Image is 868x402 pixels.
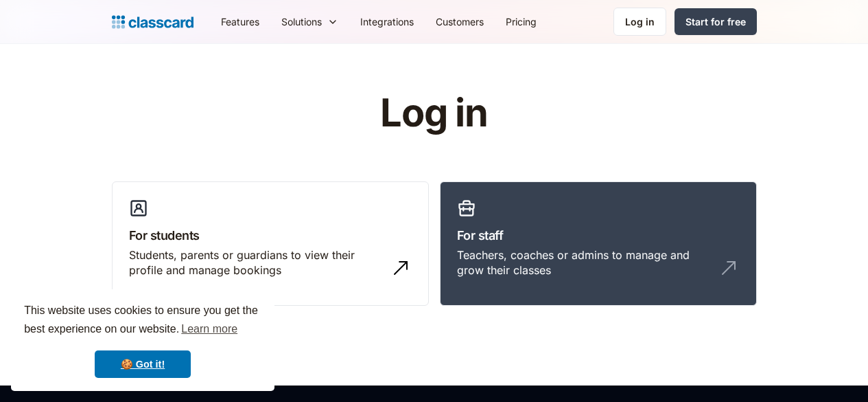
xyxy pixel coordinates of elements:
[281,14,322,29] div: Solutions
[685,14,746,29] div: Start for free
[179,319,239,339] a: learn more about cookies
[216,92,652,135] h1: Log in
[112,181,429,306] a: For studentsStudents, parents or guardians to view their profile and manage bookings
[349,6,425,37] a: Integrations
[625,14,655,29] div: Log in
[95,350,191,378] a: dismiss cookie message
[24,302,261,339] span: This website uses cookies to ensure you get the best experience on our website.
[11,289,274,391] div: cookieconsent
[112,12,193,32] a: home
[129,226,412,245] h3: For students
[457,247,712,278] div: Teachers, coaches or admins to manage and grow their classes
[457,226,740,245] h3: For staff
[425,6,495,37] a: Customers
[440,181,757,306] a: For staffTeachers, coaches or admins to manage and grow their classes
[613,8,666,36] a: Log in
[675,8,757,35] a: Start for free
[129,247,384,278] div: Students, parents or guardians to view their profile and manage bookings
[210,6,270,37] a: Features
[495,6,548,37] a: Pricing
[270,6,349,37] div: Solutions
